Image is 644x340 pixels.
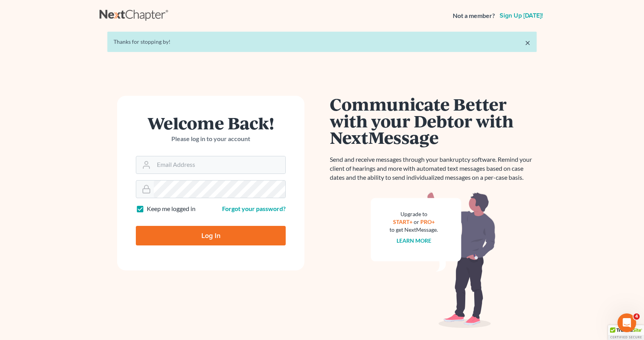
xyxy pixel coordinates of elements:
a: Sign up [DATE]! [498,13,544,19]
div: to get NextMessage. [390,226,438,234]
div: Thanks for stopping by! [114,38,530,46]
div: TrustedSite Certified [608,325,644,340]
iframe: Intercom live chat [617,313,636,332]
input: Email Address [154,156,285,174]
h1: Communicate Better with your Debtor with NextMessage [330,96,537,146]
a: PRO+ [420,218,435,225]
span: or [414,218,419,225]
strong: Not a member? [453,11,495,20]
input: Log In [136,226,286,245]
a: × [525,38,530,47]
a: Forgot your password? [222,205,286,212]
a: Learn more [397,237,431,244]
p: Send and receive messages through your bankruptcy software. Remind your client of hearings and mo... [330,155,537,182]
label: Keep me logged in [147,204,196,213]
img: nextmessage_bg-59042aed3d76b12b5cd301f8e5b87938c9018125f34e5fa2b7a6b67550977c72.svg [371,191,496,328]
p: Please log in to your account [136,134,286,143]
span: 4 [633,313,640,320]
div: Upgrade to [390,210,438,218]
a: START+ [393,218,413,225]
h1: Welcome Back! [136,115,286,131]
